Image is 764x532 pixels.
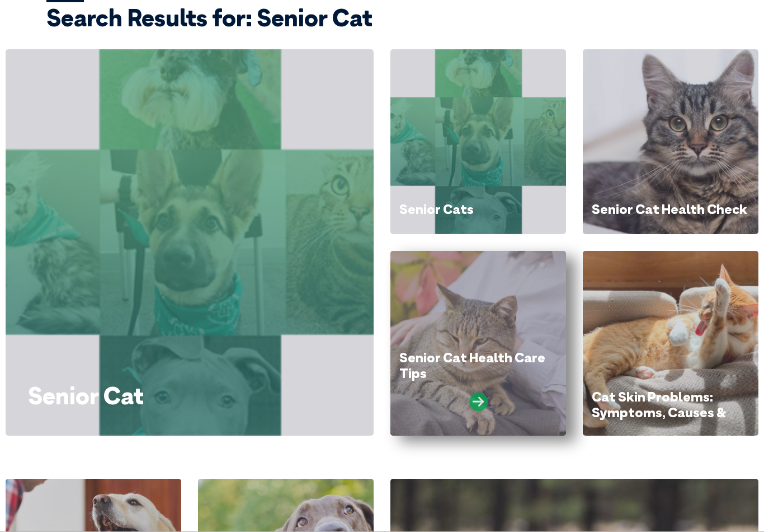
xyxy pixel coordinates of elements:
a: Senior Cat [28,381,144,410]
a: Senior Cat Health Check [592,200,747,217]
a: Cat Skin Problems: Symptoms, Causes & Treatments [592,388,726,436]
a: Senior Cats [399,200,474,217]
a: Senior Cat Health Care Tips [399,349,545,381]
h1: Search Results for: Senior Cat [46,6,718,30]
